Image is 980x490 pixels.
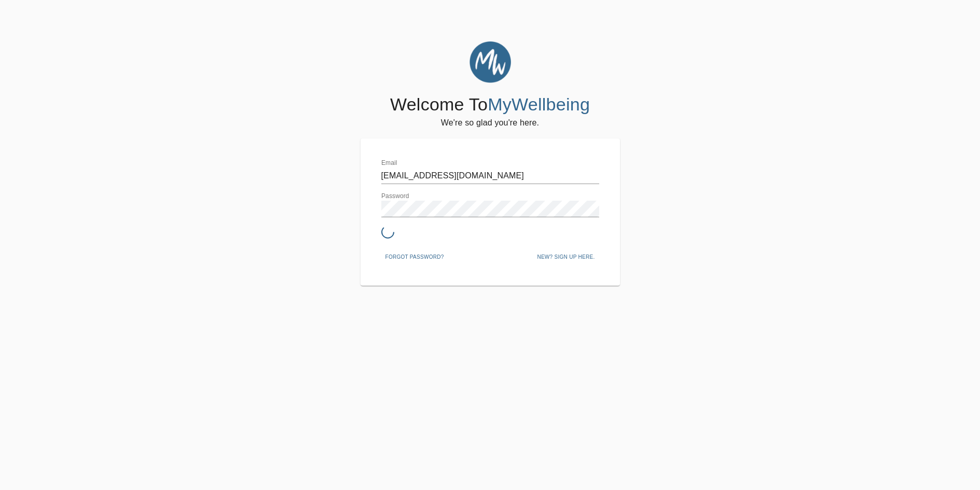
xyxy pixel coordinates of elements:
button: New? Sign up here. [533,249,599,265]
span: New? Sign up here. [537,253,595,262]
button: Forgot password? [381,249,448,265]
span: Forgot password? [385,253,444,262]
h6: We're so glad you're here. [441,116,539,130]
img: MyWellbeing [470,41,511,83]
label: Password [381,193,409,200]
span: MyWellbeing [488,94,590,114]
a: Forgot password? [381,252,448,260]
label: Email [381,160,397,166]
h4: Welcome To [390,94,590,116]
